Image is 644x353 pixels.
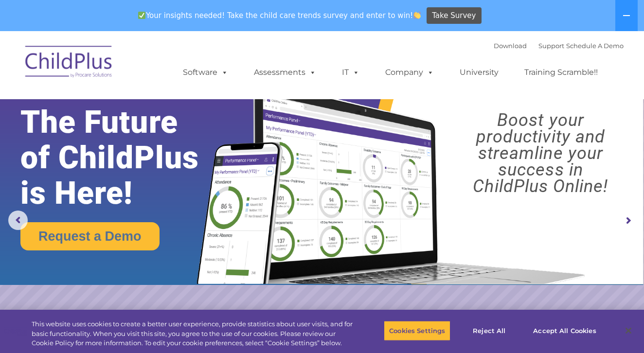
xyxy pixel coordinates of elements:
font: | [494,42,624,50]
a: Training Scramble!! [515,63,608,82]
rs-layer: Boost your productivity and streamline your success in ChildPlus Online! [445,112,636,194]
a: Take Survey [427,7,482,24]
span: Last name [135,64,165,71]
div: This website uses cookies to create a better user experience, provide statistics about user visit... [32,319,354,348]
a: University [450,63,508,82]
span: Phone number [135,104,177,111]
button: Accept All Cookies [528,320,601,341]
rs-layer: The Future of ChildPlus is Here! [20,105,226,211]
a: Support [538,42,564,50]
button: Reject All [459,320,519,341]
img: 👏 [413,12,421,19]
span: Your insights needed! Take the child care trends survey and enter to win! [134,6,425,25]
button: Close [618,320,639,341]
a: Software [173,63,238,82]
a: Schedule A Demo [566,42,624,50]
img: ✅ [138,12,145,19]
a: Request a Demo [20,222,160,250]
img: ChildPlus by Procare Solutions [20,39,118,88]
a: Download [494,42,527,50]
a: Assessments [244,63,326,82]
a: IT [332,63,369,82]
a: Company [376,63,444,82]
button: Cookies Settings [384,320,450,341]
span: Take Survey [432,7,476,24]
